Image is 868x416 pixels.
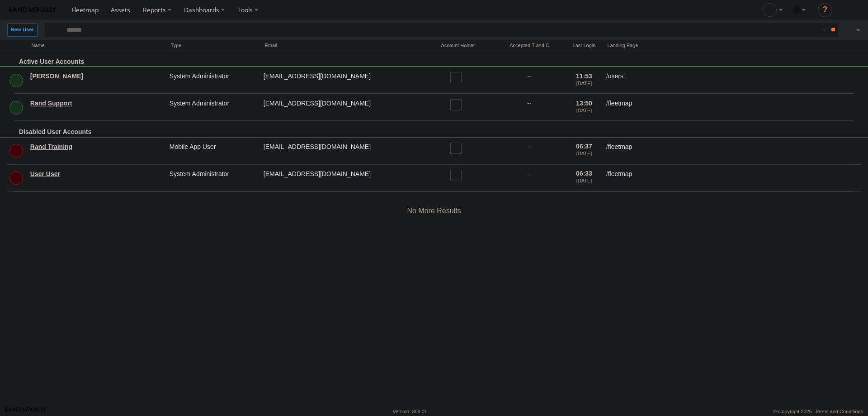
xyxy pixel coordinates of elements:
[57,23,64,36] label: Search Query
[567,168,601,188] div: 06:33 [DATE]
[808,23,828,36] label: Search Filter Options
[168,141,259,161] div: Mobile App User
[168,41,259,50] div: Type
[9,7,56,13] img: rand-logo.svg
[168,168,259,188] div: System Administrator
[30,99,163,107] a: Rand Support
[857,41,868,50] span: Refresh
[605,98,861,117] div: fleetmap
[30,72,163,80] a: [PERSON_NAME]
[815,409,863,414] a: Terms and Conditions
[605,141,861,161] div: fleetmap
[262,41,420,50] div: Email
[262,71,420,90] div: service@odysseygroupllc.com
[495,41,563,50] div: Has user accepted Terms and Conditions
[605,41,854,50] div: Landing Page
[262,98,420,117] div: odyssey@rand.com
[5,407,47,416] a: Visit our Website
[168,98,259,117] div: System Administrator
[262,168,420,188] div: fortraining@train.com
[567,71,601,90] div: 11:53 [DATE]
[759,3,786,17] div: Ed Pruneda
[7,23,38,36] label: Create New User
[845,23,861,36] label: Export results as...
[262,141,420,161] div: randtraining@rand.com
[168,71,259,90] div: System Administrator
[567,141,601,161] div: 06:37 [DATE]
[567,98,601,117] div: 13:50 [DATE]
[450,99,466,110] label: Read only
[30,143,163,151] a: Rand Training
[450,72,466,83] label: Read only
[605,168,861,188] div: fleetmap
[30,170,163,178] a: User User
[450,170,466,181] label: Read only
[605,71,861,90] div: users
[567,41,601,50] div: Last Login
[393,409,427,414] div: Version: 308.01
[450,143,466,154] label: Read only
[773,409,863,414] div: © Copyright 2025 -
[29,41,165,50] div: Name
[424,41,492,50] div: Account Holder
[818,3,832,17] i: ?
